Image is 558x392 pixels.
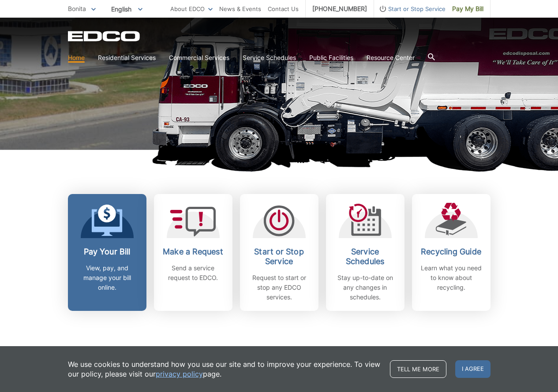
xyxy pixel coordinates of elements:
[75,247,140,257] h2: Pay Your Bill
[68,5,86,12] span: Bonita
[68,194,146,311] a: Pay Your Bill View, pay, and manage your bill online.
[98,53,156,63] a: Residential Services
[243,53,296,63] a: Service Schedules
[169,53,229,63] a: Commercial Services
[68,53,85,63] a: Home
[170,4,213,14] a: About EDCO
[333,247,398,266] h2: Service Schedules
[419,263,484,292] p: Learn what you need to know about recycling.
[161,263,226,283] p: Send a service request to EDCO.
[68,359,381,379] p: We use cookies to understand how you use our site and to improve your experience. To view our pol...
[455,360,491,378] span: I agree
[412,194,491,311] a: Recycling Guide Learn what you need to know about recycling.
[156,369,203,379] a: privacy policy
[247,273,312,302] p: Request to start or stop any EDCO services.
[452,4,483,14] span: Pay My Bill
[309,53,353,63] a: Public Facilities
[247,247,312,266] h2: Start or Stop Service
[268,4,299,14] a: Contact Us
[419,247,484,257] h2: Recycling Guide
[219,4,261,14] a: News & Events
[105,2,149,16] span: English
[154,194,232,311] a: Make a Request Send a service request to EDCO.
[333,273,398,302] p: Stay up-to-date on any changes in schedules.
[367,53,415,63] a: Resource Center
[390,360,446,378] a: Tell me more
[68,31,141,41] a: EDCD logo. Return to the homepage.
[161,247,226,257] h2: Make a Request
[326,194,404,311] a: Service Schedules Stay up-to-date on any changes in schedules.
[75,263,140,292] p: View, pay, and manage your bill online.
